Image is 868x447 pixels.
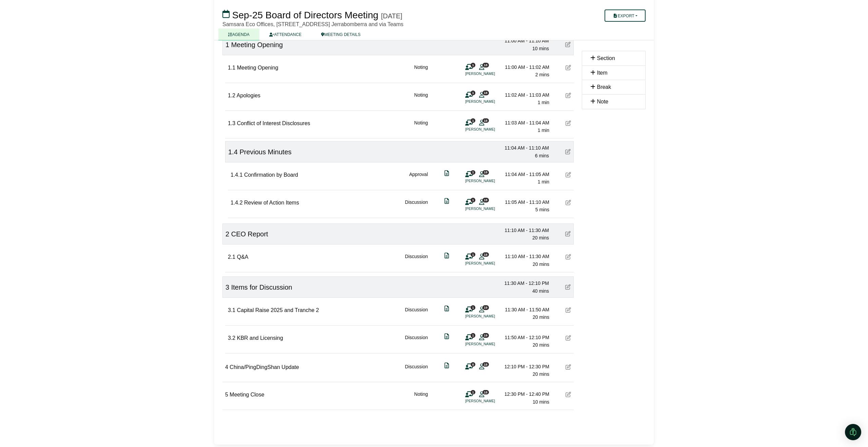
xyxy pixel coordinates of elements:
span: China/PingDingShan Update [230,364,299,370]
span: Item [597,70,607,76]
span: 18 [482,63,489,67]
span: 18 [482,362,489,367]
div: Open Intercom Messenger [845,424,861,440]
span: 1 [471,198,475,202]
span: 1 [471,170,475,175]
span: 6 mins [535,153,549,158]
span: Sep-25 Board of Directors Meeting [232,10,378,20]
span: Meeting Opening [231,41,283,48]
span: 3.1 [228,307,235,313]
span: Note [597,99,608,104]
span: 2 mins [535,72,549,77]
li: [PERSON_NAME] [465,341,516,347]
div: 11:04 AM - 11:10 AM [501,144,549,152]
span: 1.2 [228,93,235,98]
span: 1 [471,63,475,67]
span: 20 mins [533,261,549,267]
span: KBR and Licensing [237,335,283,341]
a: ATTENDANCE [259,28,311,40]
span: Meeting Opening [237,65,278,71]
span: 1.4.2 [231,200,243,206]
span: Meeting Close [230,392,264,397]
a: AGENDA [218,28,259,40]
span: 10 mins [533,399,549,405]
div: 11:50 AM - 12:10 PM [502,334,549,341]
li: [PERSON_NAME] [465,260,516,266]
div: 12:10 PM - 12:30 PM [502,363,549,370]
li: [PERSON_NAME] [465,313,516,319]
div: 11:00 AM - 11:10 AM [501,37,549,44]
div: [DATE] [381,12,402,20]
div: Noting [414,390,428,406]
span: 1 min [538,179,549,184]
li: [PERSON_NAME] [465,127,516,132]
div: 11:30 AM - 12:10 PM [501,279,549,287]
span: 1.3 [228,120,235,126]
div: 11:10 AM - 11:30 AM [501,227,549,234]
span: 19 [482,305,489,310]
li: [PERSON_NAME] [465,206,516,212]
span: 20 mins [533,371,549,377]
div: Discussion [405,306,428,321]
button: Export [605,9,646,22]
span: 20 mins [532,235,549,240]
span: 1.1 [228,65,235,71]
span: Capital Raise 2025 and Tranche 2 [237,307,319,313]
span: 0 [471,362,475,367]
div: 11:04 AM - 11:05 AM [502,171,549,178]
span: Samsara Eco Offices, [STREET_ADDRESS] Jerrabomberra and via Teams [222,21,403,27]
span: 1 [471,333,475,337]
span: Conflict of Interest Disclosures [237,120,310,126]
span: Items for Discussion [231,284,292,291]
span: 10 mins [532,46,549,51]
span: 5 [225,392,228,397]
span: 18 [482,91,489,95]
span: 1 min [538,100,549,105]
span: 1 [471,118,475,123]
span: 18 [482,198,489,202]
span: 18 [482,170,489,175]
span: 1 [225,41,229,48]
span: 2.1 [228,254,235,260]
span: CEO Report [231,230,268,238]
div: 11:30 AM - 11:50 AM [502,306,549,313]
div: 11:10 AM - 11:30 AM [502,253,549,260]
div: Approval [409,171,428,186]
div: 11:05 AM - 11:10 AM [502,198,549,206]
div: 11:00 AM - 11:02 AM [502,63,549,71]
span: 4 [225,364,228,370]
div: Discussion [405,334,428,349]
span: 1 [471,390,475,394]
span: 3 [225,284,229,291]
span: 18 [482,390,489,394]
span: 18 [482,252,489,257]
span: Break [597,84,611,90]
li: [PERSON_NAME] [465,398,516,404]
span: 1 [471,305,475,310]
div: 11:02 AM - 11:03 AM [502,91,549,99]
span: 40 mins [532,288,549,294]
span: Q&A [237,254,249,260]
span: 20 mins [533,342,549,348]
span: 18 [482,118,489,123]
div: 11:03 AM - 11:04 AM [502,119,549,127]
div: Discussion [405,198,428,214]
span: Confirmation by Board [244,172,298,178]
span: Previous Minutes [239,148,291,156]
span: 1 min [538,128,549,133]
li: [PERSON_NAME] [465,178,516,184]
span: 2 [225,230,229,238]
a: MEETING DETAILS [311,28,370,40]
span: 1 [471,91,475,95]
div: Noting [414,63,428,79]
span: Section [597,55,615,61]
div: Noting [414,119,428,134]
div: Discussion [405,363,428,378]
span: Apologies [237,93,260,98]
span: 5 mins [535,207,549,212]
span: 3.2 [228,335,235,341]
span: 1.4 [228,148,238,156]
li: [PERSON_NAME] [465,99,516,104]
span: 1 [471,252,475,257]
span: 20 mins [533,314,549,320]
